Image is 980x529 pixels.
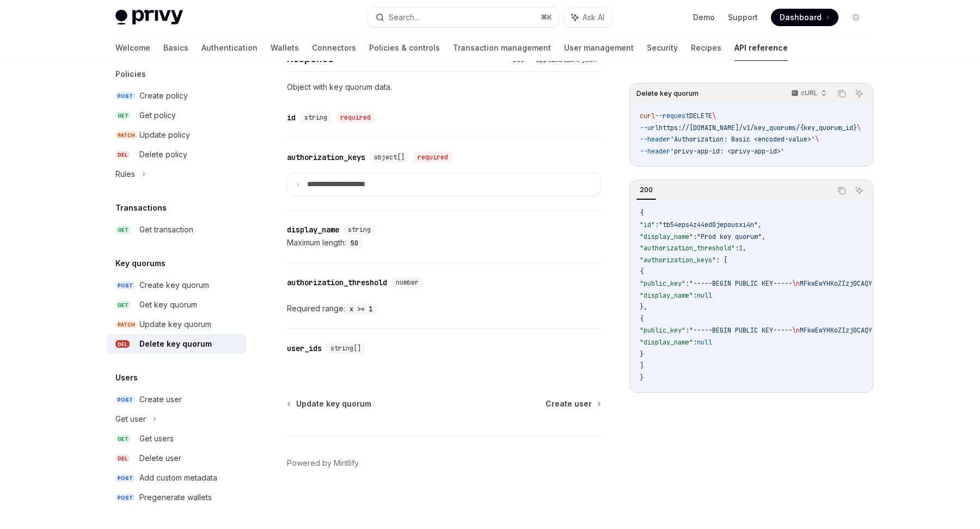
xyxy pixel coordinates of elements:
[115,371,138,384] h5: Users
[201,35,258,61] a: Authentication
[670,135,815,144] span: 'Authorization: Basic <encoded-value>'
[139,452,181,465] div: Delete user
[287,343,322,354] div: user_ids
[296,398,371,409] span: Update key quorum
[107,125,246,145] a: PATCHUpdate policy
[659,124,857,132] span: https://[DOMAIN_NAME]/v1/key_quorums/{key_quorum_id}
[564,35,634,61] a: User management
[139,393,182,406] div: Create user
[693,12,715,23] a: Demo
[693,232,697,241] span: :
[583,12,604,23] span: Ask AI
[647,35,678,61] a: Security
[115,10,183,25] img: light logo
[792,279,800,288] span: \n
[815,135,819,144] span: \
[115,92,135,100] span: POST
[139,491,212,504] div: Pregenerate wallets
[689,112,712,120] span: DELETE
[636,183,656,196] div: 200
[330,344,361,353] span: string[]
[287,81,601,94] p: Object with key quorum data.
[712,112,716,120] span: \
[115,396,135,404] span: POST
[107,468,246,488] a: POSTAdd custom metadata
[396,278,419,287] span: number
[369,35,440,61] a: Policies & controls
[857,124,861,132] span: \
[139,223,193,236] div: Get transaction
[734,35,788,61] a: API reference
[743,244,746,253] span: ,
[107,488,246,507] a: POSTPregenerate wallets
[546,398,592,409] span: Create user
[640,208,644,217] span: {
[287,236,601,249] div: Maximum length:
[541,13,552,22] span: ⌘ K
[785,84,831,103] button: cURL
[139,128,190,142] div: Update policy
[640,373,644,382] span: }
[835,183,849,198] button: Copy the contents from the code block
[771,9,838,26] a: Dashboard
[792,326,800,335] span: \n
[115,112,131,120] span: GET
[107,106,246,125] a: GETGet policy
[139,337,212,350] div: Delete key quorum
[115,151,130,159] span: DEL
[271,35,299,61] a: Wallets
[107,275,246,295] a: POSTCreate key quorum
[801,89,818,97] p: cURL
[453,35,551,61] a: Transaction management
[107,334,246,354] a: DELDelete key quorum
[288,398,371,409] a: Update key quorum
[304,113,327,122] span: string
[640,124,659,132] span: --url
[739,244,743,253] span: 1
[336,112,375,123] div: required
[139,109,176,122] div: Get policy
[689,326,792,335] span: "-----BEGIN PUBLIC KEY-----
[139,318,211,331] div: Update key quorum
[735,244,739,253] span: :
[115,35,150,61] a: Welcome
[163,35,188,61] a: Basics
[685,279,689,288] span: :
[287,458,359,469] a: Powered by Mintlify
[670,147,785,156] span: 'privy-app-id: <privy-app-id>'
[115,226,131,234] span: GET
[139,89,188,102] div: Create policy
[115,281,135,290] span: POST
[348,225,371,234] span: string
[689,279,792,288] span: "-----BEGIN PUBLIC KEY-----
[115,131,137,139] span: PATCH
[693,338,697,347] span: :
[115,474,135,482] span: POST
[852,87,866,101] button: Ask AI
[107,448,246,468] a: DELDelete user
[780,12,822,23] span: Dashboard
[640,326,685,335] span: "public_key"
[655,112,689,120] span: --request
[139,279,209,292] div: Create key quorum
[835,87,849,101] button: Copy the contents from the code block
[287,224,339,235] div: display_name
[697,338,712,347] span: null
[139,298,197,311] div: Get key quorum
[107,145,246,164] a: DELDelete policy
[346,238,363,249] code: 50
[115,494,135,502] span: POST
[312,35,356,61] a: Connectors
[693,291,697,300] span: :
[287,277,387,288] div: authorization_threshold
[139,148,187,161] div: Delete policy
[287,152,365,163] div: authorization_keys
[107,86,246,106] a: POSTCreate policy
[655,220,659,229] span: :
[564,8,612,27] button: Ask AI
[728,12,758,23] a: Support
[640,303,647,311] span: },
[640,112,655,120] span: curl
[640,135,670,144] span: --header
[847,9,865,26] button: Toggle dark mode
